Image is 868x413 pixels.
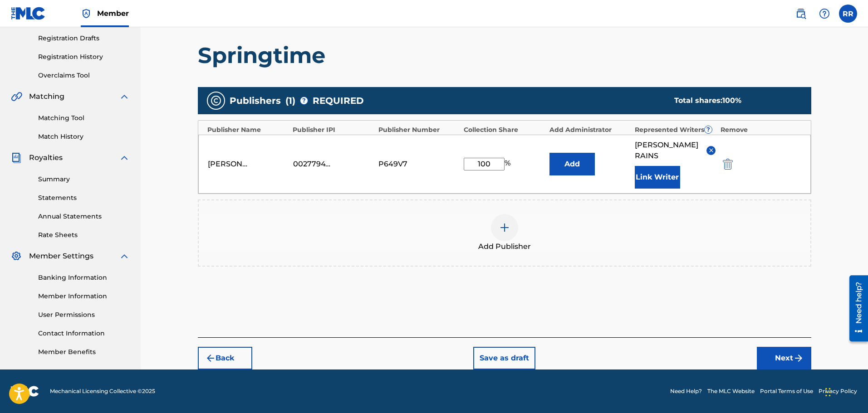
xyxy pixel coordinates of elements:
[823,369,868,413] iframe: Chat Widget
[38,310,130,320] a: User Permissions
[549,153,595,175] button: Add
[815,5,834,23] div: Help
[793,353,804,364] img: f7272a7cc735f4ea7f67.svg
[819,387,857,395] a: Privacy Policy
[38,132,130,141] a: Match History
[549,125,631,135] div: Add Administrator
[499,222,510,233] img: add
[38,34,130,43] a: Registration Drafts
[11,386,39,397] img: logo
[843,272,868,345] iframe: Resource Center
[119,251,130,262] img: expand
[378,125,460,135] div: Publisher Number
[723,159,733,170] img: 12a2ab48e56ec057fbd8.svg
[38,193,130,203] a: Statements
[760,387,813,395] a: Portal Terms of Use
[464,125,545,135] div: Collection Share
[635,140,700,161] span: [PERSON_NAME] RAINS
[505,158,513,170] span: %
[722,96,741,105] span: 100 %
[708,147,715,154] img: remove-from-list-button
[635,125,716,135] div: Represented Writers
[29,251,93,262] span: Member Settings
[11,7,46,20] img: MLC Logo
[11,152,22,163] img: Royalties
[38,230,130,240] a: Rate Sheets
[38,292,130,301] a: Member Information
[635,166,680,189] button: Link Writer
[198,347,252,369] button: Back
[38,52,130,62] a: Registration History
[313,94,364,107] span: REQUIRED
[38,212,130,221] a: Annual Statements
[211,95,221,106] img: publishers
[38,71,130,80] a: Overclaims Tool
[819,8,830,19] img: help
[674,95,793,106] div: Total shares:
[839,5,857,23] div: User Menu
[11,251,22,262] img: Member Settings
[29,91,64,102] span: Matching
[119,91,130,102] img: expand
[119,152,130,163] img: expand
[293,125,374,135] div: Publisher IPI
[97,8,129,19] span: Member
[38,175,130,184] a: Summary
[473,347,535,369] button: Save as draft
[38,329,130,338] a: Contact Information
[792,5,810,23] a: Public Search
[825,379,831,406] div: Drag
[207,125,289,135] div: Publisher Name
[300,97,308,104] span: ?
[757,347,811,369] button: Next
[38,113,130,123] a: Matching Tool
[50,387,155,395] span: Mechanical Licensing Collective © 2025
[285,94,295,107] span: ( 1 )
[478,241,531,252] span: Add Publisher
[205,353,216,364] img: 7ee5dd4eb1f8a8e3ef2f.svg
[38,347,130,357] a: Member Benefits
[707,387,755,395] a: The MLC Website
[795,8,806,19] img: search
[705,126,712,133] span: ?
[29,152,63,163] span: Royalties
[721,125,802,135] div: Remove
[230,94,281,107] span: Publishers
[198,42,811,69] h1: Springtime
[670,387,702,395] a: Need Help?
[11,91,22,102] img: Matching
[38,273,130,282] a: Banking Information
[81,8,92,19] img: Top Rightsholder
